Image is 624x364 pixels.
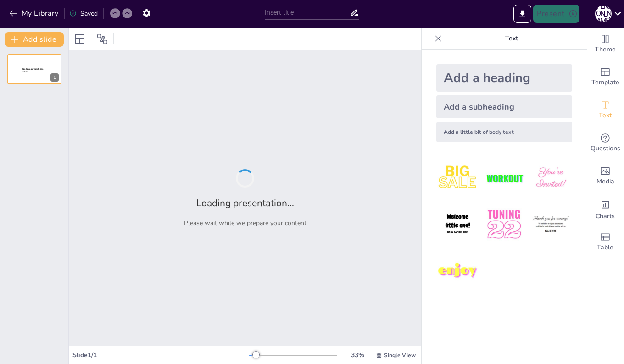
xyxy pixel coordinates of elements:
[596,211,615,221] span: Charts
[483,203,525,246] img: 5.jpeg
[69,9,98,18] div: Saved
[587,127,624,160] div: Get real-time input from your audience
[529,157,572,199] img: 3.jpeg
[533,5,579,23] button: Present
[97,33,108,44] span: Position
[436,64,572,92] div: Add a heading
[22,68,43,73] span: Sendsteps presentation editor
[529,203,572,246] img: 6.jpeg
[446,28,578,50] p: Text
[7,6,62,21] button: My Library
[7,54,61,84] div: 1
[436,157,479,199] img: 1.jpeg
[595,44,616,55] span: Theme
[587,61,624,94] div: Add ready made slides
[587,28,624,61] div: Change the overall theme
[184,219,306,227] p: Please wait while we prepare your content
[591,143,620,154] span: Questions
[595,6,612,22] div: [PERSON_NAME]
[72,32,87,46] div: Layout
[384,352,416,359] span: Single View
[596,176,614,187] span: Media
[597,243,613,253] span: Table
[436,122,572,142] div: Add a little bit of body text
[599,110,612,121] span: Text
[196,197,294,210] h2: Loading presentation...
[587,193,624,226] div: Add charts and graphs
[436,203,479,246] img: 4.jpeg
[587,94,624,127] div: Add text boxes
[483,157,525,199] img: 2.jpeg
[513,5,531,23] button: Export to PowerPoint
[436,250,479,292] img: 7.jpeg
[346,351,368,359] div: 33 %
[587,160,624,193] div: Add images, graphics, shapes or video
[5,32,64,47] button: Add slide
[595,5,612,23] button: [PERSON_NAME]
[587,226,624,259] div: Add a table
[50,73,59,82] div: 1
[265,6,350,19] input: Insert title
[591,77,619,88] span: Template
[72,351,249,359] div: Slide 1 / 1
[436,95,572,118] div: Add a subheading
